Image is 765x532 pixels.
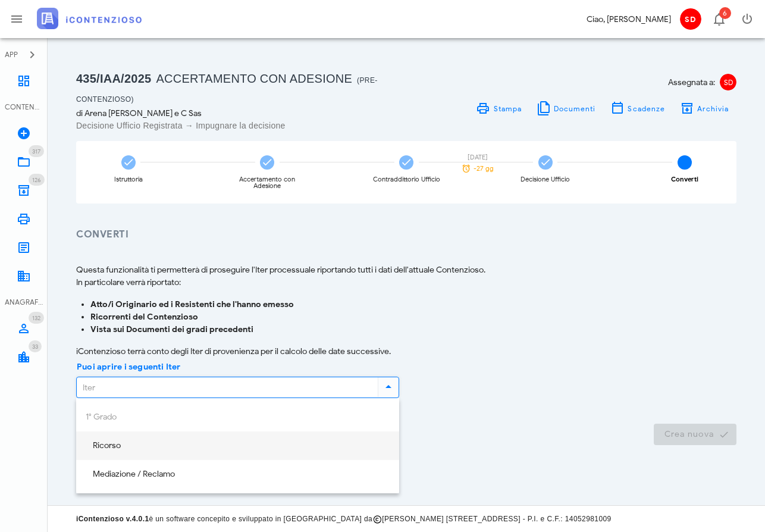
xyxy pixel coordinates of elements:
div: Ciao, [PERSON_NAME] [587,13,671,26]
img: logo-text-2x.png [37,8,142,29]
span: SD [680,8,701,30]
button: Archivia [672,100,736,117]
span: Accertamento con Adesione [156,72,352,85]
span: 126 [32,176,41,184]
span: Assegnata a: [668,76,715,89]
p: Questa funzionalità ti permetterà di proseguire l'Iter processuale riportando tutti i dati dell'a... [76,264,736,289]
span: 5 [678,155,692,170]
strong: iContenzioso v.4.0.1 [76,515,149,523]
div: Mediazione / Reclamo [86,470,390,480]
div: CONTENZIOSO [5,102,43,112]
div: di Arena [PERSON_NAME] e C Sas [76,107,399,120]
label: Puoi aprire i seguenti Iter [73,361,181,373]
div: Ricorso [86,441,390,451]
div: Converti [671,176,698,183]
div: Decisione Ufficio [521,176,570,183]
span: Distintivo [29,312,44,324]
a: Stampa [469,100,529,117]
h3: Converti [76,227,736,242]
span: Distintivo [29,340,42,352]
b: Vista sui Documenti dei gradi precedenti [90,324,253,334]
div: Accertamento con Adesione [230,176,305,189]
input: Iter [77,377,375,398]
div: Istruttoria [114,176,143,183]
span: Scadenze [627,104,665,113]
span: 132 [32,314,40,322]
span: 435/IAA/2025 [76,72,151,85]
span: Distintivo [719,7,731,19]
span: SD [720,74,736,90]
span: -27 gg [474,165,494,172]
span: 33 [32,343,38,351]
p: iContenzioso terrà conto degli Iter di provenienza per il calcolo delle date successive. [76,345,736,358]
span: 317 [32,148,40,155]
b: Atto/i Originario ed i Resistenti che l'hanno emesso [90,299,294,309]
button: Documenti [529,100,603,117]
div: Contraddittorio Ufficio [373,176,440,183]
span: Distintivo [29,145,44,157]
button: Scadenze [603,100,673,117]
span: Distintivo [29,174,45,186]
span: Documenti [553,104,596,113]
button: SD [676,5,704,33]
div: [DATE] [457,154,498,161]
div: ANAGRAFICA [5,297,43,308]
b: Ricorrenti del Contenzioso [90,312,198,322]
span: Archivia [697,104,729,113]
span: Stampa [493,104,522,113]
div: Decisione Ufficio Registrata → Impugnare la decisione [76,120,399,132]
button: Distintivo [704,5,733,33]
